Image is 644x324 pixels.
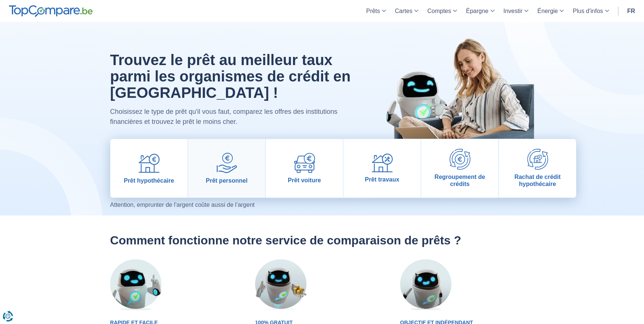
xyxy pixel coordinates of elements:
[344,139,421,198] a: Prêt travaux
[9,5,93,17] img: TopCompare
[110,52,353,101] h1: Trouvez le prêt au meilleur taux parmi les organismes de crédit en [GEOGRAPHIC_DATA] !
[216,153,237,173] img: Prêt personnel
[139,153,160,173] img: Prêt hypothécaire
[288,177,321,184] span: Prêt voiture
[255,259,306,311] img: 100% Gratuit
[110,107,353,127] p: Choisissez le type de prêt qu'il vous faut, comparez les offres des institutions financières et t...
[110,233,534,247] h2: Comment fonctionne notre service de comparaison de prêts ?
[421,139,498,198] a: Regroupement de crédits
[400,259,451,311] img: Objectif et Indépendant
[502,173,573,187] span: Rachat de crédit hypothécaire
[188,139,265,198] a: Prêt personnel
[370,22,534,165] img: image-hero
[110,259,161,311] img: Rapide et Facile
[499,139,576,198] a: Rachat de crédit hypothécaire
[124,177,174,184] span: Prêt hypothécaire
[372,154,393,173] img: Prêt travaux
[424,173,495,187] span: Regroupement de crédits
[450,149,470,170] img: Regroupement de crédits
[110,139,187,198] a: Prêt hypothécaire
[206,177,247,184] span: Prêt personnel
[294,153,315,173] img: Prêt voiture
[527,149,548,170] img: Rachat de crédit hypothécaire
[365,176,399,183] span: Prêt travaux
[266,139,343,198] a: Prêt voiture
